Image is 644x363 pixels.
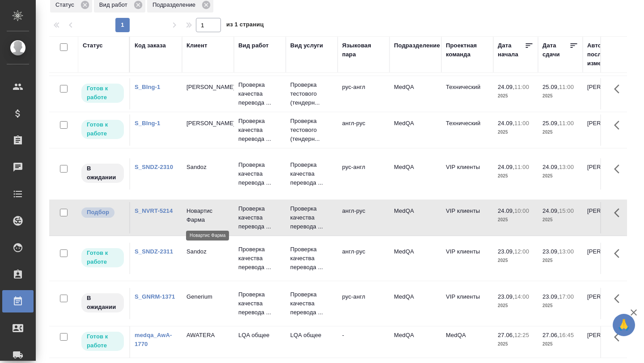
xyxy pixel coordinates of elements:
td: [PERSON_NAME] [583,288,635,319]
button: Здесь прячутся важные кнопки [609,202,630,224]
p: 24.09, [498,207,514,214]
p: Статус [55,0,77,9]
td: MedQA [390,288,441,319]
p: Вид работ [99,0,131,9]
td: рус-англ [338,288,390,319]
td: VIP клиенты [441,158,493,190]
p: 2025 [498,172,534,181]
td: рус-англ [338,78,390,110]
td: [PERSON_NAME] [583,326,635,358]
p: Новартис Фарма [186,207,229,224]
div: Проектная команда [446,41,489,59]
p: 13:00 [559,248,574,255]
div: Вид работ [238,41,269,50]
p: 11:00 [514,84,529,90]
td: англ-рус [338,114,390,146]
td: MedQA [390,114,441,146]
a: S_GNRM-1371 [135,293,175,300]
button: 🙏 [613,314,635,336]
p: 23.09, [542,293,559,300]
p: Проверка качества перевода ... [290,245,333,272]
td: VIP клиенты [441,202,493,233]
button: Здесь прячутся важные кнопки [609,78,630,100]
p: 2025 [542,340,578,349]
div: Дата сдачи [542,41,569,59]
p: 2025 [542,301,578,310]
p: Проверка качества перевода ... [238,290,281,317]
p: Generium [186,292,229,301]
p: Проверка тестового (тендерн... [290,117,333,144]
p: 11:00 [514,120,529,127]
p: 2025 [498,301,534,310]
div: Исполнитель назначен, приступать к работе пока рано [80,163,125,184]
p: 2025 [542,215,578,224]
div: Исполнитель назначен, приступать к работе пока рано [80,292,125,313]
td: MedQA [390,243,441,274]
p: Готов к работе [87,120,119,138]
div: Статус [83,41,103,50]
p: Подбор [87,208,109,217]
p: В ожидании [87,294,119,312]
p: Готов к работе [87,332,119,350]
p: 2025 [498,215,534,224]
p: Проверка качества перевода ... [238,117,281,144]
p: Проверка качества перевода ... [290,204,333,231]
td: MedQA [390,158,441,190]
div: Исполнитель может приступить к работе [80,83,125,104]
p: 27.06, [542,332,559,338]
td: Технический [441,114,493,146]
td: [PERSON_NAME] [583,243,635,274]
p: Проверка качества перевода ... [238,80,281,107]
p: 24.09, [498,164,514,170]
p: LQA общее [238,331,281,340]
p: 24.09, [498,120,514,127]
button: Здесь прячутся важные кнопки [609,158,630,180]
p: 12:25 [514,332,529,338]
p: 2025 [498,128,534,137]
td: англ-рус [338,202,390,233]
p: 2025 [542,92,578,101]
td: MedQA [390,326,441,358]
a: medqa_AwA-1770 [135,332,172,347]
p: 12:00 [514,248,529,255]
p: 17:00 [559,293,574,300]
p: 16:45 [559,332,574,338]
p: 14:00 [514,293,529,300]
a: S_SNDZ-2311 [135,248,173,255]
p: В ожидании [87,164,119,182]
p: 25.09, [542,120,559,127]
p: 24.09, [542,207,559,214]
p: 10:00 [514,207,529,214]
a: S_SNDZ-2310 [135,164,173,170]
p: 23.09, [542,248,559,255]
p: Sandoz [186,247,229,256]
p: 11:00 [559,84,574,90]
td: [PERSON_NAME] [583,158,635,190]
div: Клиент [186,41,207,50]
div: Дата начала [498,41,525,59]
span: из 1 страниц [226,19,264,32]
td: [PERSON_NAME] [583,202,635,233]
p: 2025 [542,256,578,265]
p: 2025 [498,92,534,101]
p: 23.09, [498,293,514,300]
td: MedQA [441,326,493,358]
div: Исполнитель может приступить к работе [80,331,125,352]
td: англ-рус [338,243,390,274]
p: 25.09, [542,84,559,90]
button: Здесь прячутся важные кнопки [609,288,630,309]
p: 2025 [498,256,534,265]
a: S_BIng-1 [135,120,160,127]
p: 23.09, [498,248,514,255]
p: 11:00 [514,164,529,170]
div: Языковая пара [342,41,385,59]
p: Подразделение [153,0,199,9]
p: 2025 [498,340,534,349]
p: Проверка качества перевода ... [290,160,333,187]
div: Исполнитель может приступить к работе [80,119,125,140]
td: [PERSON_NAME] [583,114,635,146]
div: Подразделение [394,41,440,50]
p: Проверка качества перевода ... [238,204,281,231]
p: 2025 [542,128,578,137]
p: Готов к работе [87,249,119,266]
